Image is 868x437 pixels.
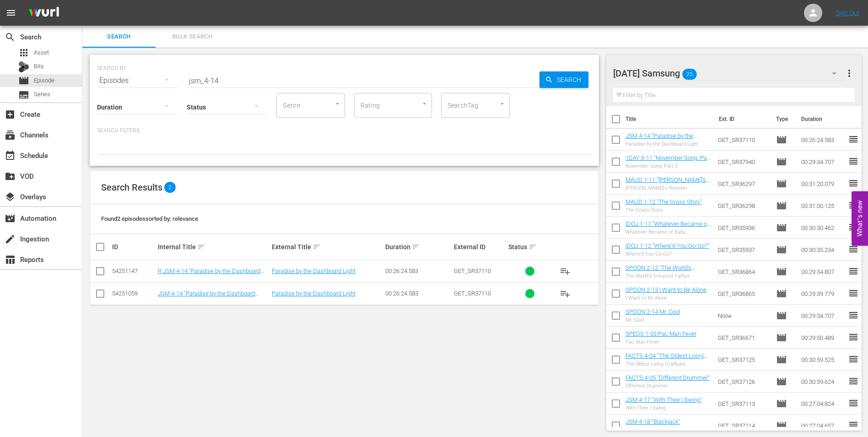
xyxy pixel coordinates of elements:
[34,62,44,71] span: Bits
[5,150,16,161] span: Schedule
[714,393,772,415] td: GET_SR37113
[412,243,420,251] span: sort
[714,217,772,239] td: GET_SR35936
[848,244,859,255] span: reorder
[385,268,451,274] div: 00:26:24.583
[625,339,696,345] div: Pac Man Fever
[625,106,713,132] th: Title
[848,288,859,299] span: reorder
[798,371,848,393] td: 00:30:59.624
[164,182,176,193] span: 2
[625,286,706,293] a: SPOON 2-13 I Want to Be Alone
[454,268,491,274] span: GET_SR37110
[625,383,710,389] div: Different Drummer
[528,243,537,251] span: sort
[34,48,49,57] span: Asset
[97,68,178,93] div: Episodes
[776,156,787,167] span: Episode
[848,156,859,167] span: reorder
[625,176,710,190] a: MAUD 1-11 "[PERSON_NAME]'s Reunion"
[625,198,702,205] a: MAUD 1-12 "The Grass Story"
[158,268,264,281] a: R JSM 4-14 "Paradise by the Dashboard Light"
[5,171,16,182] span: VOD
[625,229,711,235] div: Whatever Became of Baby [PERSON_NAME]?
[625,396,702,403] a: JSM 4-17 "With Thee I Swing"
[625,405,702,411] div: With Thee I Swing
[798,195,848,217] td: 00:31:00.125
[776,376,787,387] span: Episode
[34,76,54,85] span: Episode
[18,89,29,100] span: Series
[798,129,848,151] td: 00:26:24.583
[625,185,711,191] div: [PERSON_NAME]'s Reunion
[836,9,859,16] a: Sign Out
[560,288,571,299] span: playlist_add
[798,349,848,371] td: 00:30:59.525
[112,243,155,251] div: ID
[313,243,321,251] span: sort
[613,60,846,86] div: [DATE] Samsung
[554,260,576,282] button: playlist_add
[5,7,16,18] span: menu
[112,268,155,274] div: 54251147
[101,182,162,193] span: Search Results
[508,241,551,252] div: Status
[714,173,772,195] td: GET_SR36297
[625,132,697,146] a: JSM 4-14 "Paradise by the Dashboard Light"
[625,242,709,249] a: IDOJ 1-12 "Where'd You Go-Go?"
[798,415,848,437] td: 00:27:04.657
[454,243,506,251] div: External ID
[714,129,772,151] td: GET_SR37110
[714,195,772,217] td: GET_SR36298
[848,420,859,431] span: reorder
[333,99,342,108] button: Open
[798,151,848,173] td: 00:29:34.707
[714,239,772,261] td: GET_SR35937
[553,71,588,88] span: Search
[560,266,571,277] span: playlist_add
[625,352,707,366] a: FACTS 4-04 "The Oldest Living Graduate"
[848,354,859,365] span: reorder
[498,99,507,108] button: Open
[272,290,356,297] a: Paradise by the Dashboard Light
[625,207,702,213] div: The Grass Story
[454,290,491,297] span: GET_SR37110
[420,99,429,108] button: Open
[18,47,29,58] span: Asset
[625,418,680,425] a: JSM 4-18 "Blackjack"
[776,332,787,343] span: Episode
[714,415,772,437] td: GET_SR37114
[158,290,259,304] a: JSM 4-14 "Paradise by the Dashboard Light"
[22,2,66,24] img: ans4CAIJ8jUAAAAAAAAAAAAAAAAAAAAAAAAgQb4GAAAAAAAAAAAAAAAAAAAAAAAAJMjXAAAAAAAAAAAAAAAAAAAAAAAAgAT5G...
[714,261,772,283] td: GET_SR36864
[625,273,711,279] div: The World's Greatest Father
[625,220,711,234] a: IDOJ 1-11 "Whatever Became of Baby [PERSON_NAME]?"
[776,200,787,211] span: Episode
[776,310,787,321] span: Episode
[625,251,709,257] div: Where'd You Go-Go?
[848,222,859,233] span: reorder
[5,254,16,265] span: Reports
[798,305,848,327] td: 00:29:34.707
[34,90,50,99] span: Series
[714,305,772,327] td: None
[714,371,772,393] td: GET_SR37126
[798,261,848,283] td: 00:29:34.807
[158,241,269,252] div: Internal Title
[161,32,223,42] span: Bulk Search
[776,288,787,299] span: Episode
[714,151,772,173] td: GET_SR37940
[848,134,859,145] span: reorder
[848,332,859,343] span: reorder
[714,283,772,305] td: GET_SR36865
[844,68,855,79] span: more_vert
[776,222,787,233] span: Episode
[713,106,771,132] th: Ext. ID
[554,283,576,305] button: playlist_add
[776,398,787,409] span: Episode
[848,266,859,277] span: reorder
[848,398,859,409] span: reorder
[776,354,787,365] span: Episode
[625,330,696,337] a: SPEGS 1-03 Pac Man Fever
[776,244,787,255] span: Episode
